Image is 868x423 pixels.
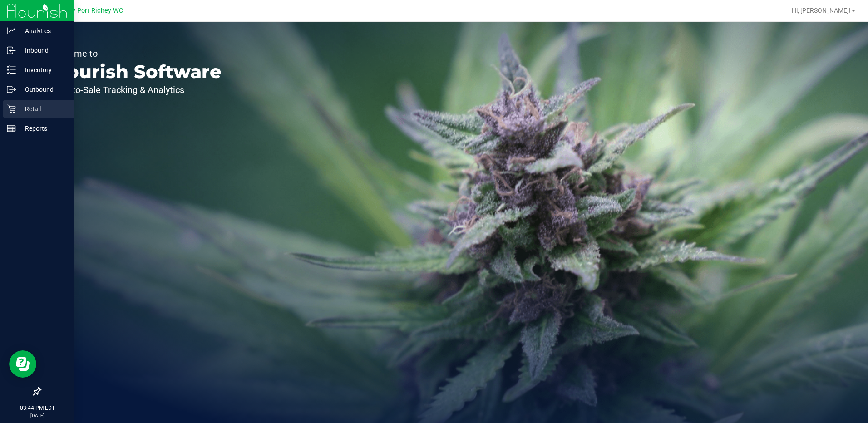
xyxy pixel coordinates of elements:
p: Flourish Software [49,63,222,81]
p: Reports [16,123,70,134]
p: Retail [16,103,70,114]
span: New Port Richey WC [62,7,123,15]
p: Analytics [16,25,70,36]
p: [DATE] [4,412,70,419]
inline-svg: Reports [7,124,16,133]
iframe: Resource center [9,350,36,378]
p: Inbound [16,45,70,56]
p: Seed-to-Sale Tracking & Analytics [49,85,222,94]
p: Welcome to [49,49,222,58]
span: Hi, [PERSON_NAME]! [792,7,851,14]
inline-svg: Retail [7,104,16,113]
p: 03:44 PM EDT [4,404,70,412]
inline-svg: Outbound [7,85,16,94]
inline-svg: Inbound [7,46,16,55]
p: Inventory [16,64,70,75]
inline-svg: Inventory [7,65,16,74]
p: Outbound [16,84,70,95]
inline-svg: Analytics [7,26,16,35]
